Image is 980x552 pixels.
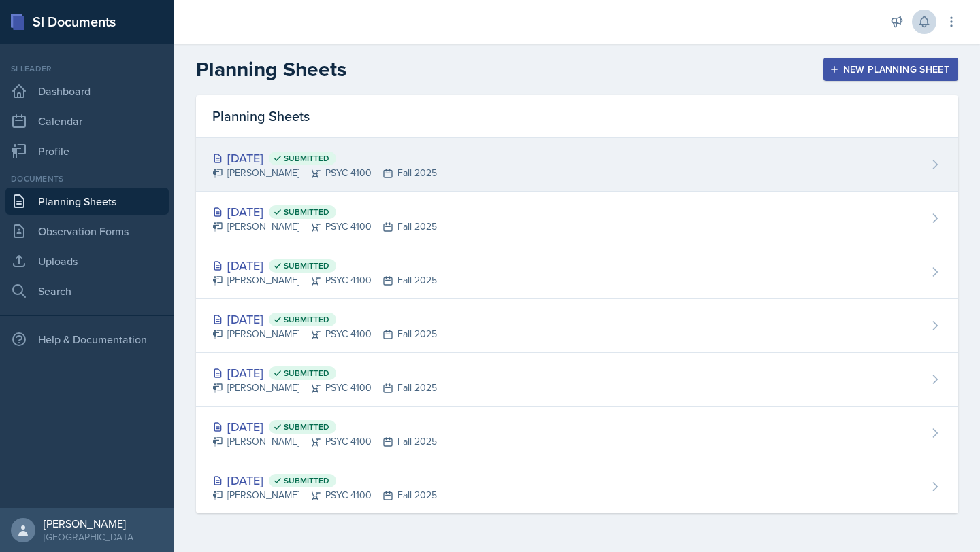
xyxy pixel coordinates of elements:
[212,166,437,180] div: [PERSON_NAME] PSYC 4100 Fall 2025
[196,460,958,513] a: [DATE] Submitted [PERSON_NAME]PSYC 4100Fall 2025
[44,530,135,544] div: [GEOGRAPHIC_DATA]
[284,368,329,379] span: Submitted
[5,188,169,215] a: Planning Sheets
[212,471,437,489] div: [DATE]
[196,299,958,353] a: [DATE] Submitted [PERSON_NAME]PSYC 4100Fall 2025
[212,417,437,436] div: [DATE]
[196,138,958,192] a: [DATE] Submitted [PERSON_NAME]PSYC 4100Fall 2025
[212,203,437,221] div: [DATE]
[5,173,169,185] div: Documents
[5,77,169,105] a: Dashboard
[212,434,437,449] div: [PERSON_NAME] PSYC 4100 Fall 2025
[5,326,169,353] div: Help & Documentation
[5,218,169,245] a: Observation Forms
[284,260,329,271] span: Submitted
[212,327,437,341] div: [PERSON_NAME] PSYC 4100 Fall 2025
[284,207,329,218] span: Submitted
[5,107,169,135] a: Calendar
[196,407,958,460] a: [DATE] Submitted [PERSON_NAME]PSYC 4100Fall 2025
[284,475,329,486] span: Submitted
[212,381,437,395] div: [PERSON_NAME] PSYC 4100 Fall 2025
[823,58,958,81] button: New Planning Sheet
[5,247,169,275] a: Uploads
[196,192,958,245] a: [DATE] Submitted [PERSON_NAME]PSYC 4100Fall 2025
[284,314,329,325] span: Submitted
[212,256,437,275] div: [DATE]
[212,149,437,167] div: [DATE]
[5,277,169,305] a: Search
[196,245,958,299] a: [DATE] Submitted [PERSON_NAME]PSYC 4100Fall 2025
[44,517,135,530] div: [PERSON_NAME]
[196,353,958,407] a: [DATE] Submitted [PERSON_NAME]PSYC 4100Fall 2025
[212,488,437,502] div: [PERSON_NAME] PSYC 4100 Fall 2025
[284,153,329,164] span: Submitted
[212,310,437,328] div: [DATE]
[196,95,958,138] div: Planning Sheets
[284,421,329,432] span: Submitted
[5,63,169,75] div: Si leader
[212,220,437,234] div: [PERSON_NAME] PSYC 4100 Fall 2025
[212,364,437,382] div: [DATE]
[832,64,949,75] div: New Planning Sheet
[212,273,437,288] div: [PERSON_NAME] PSYC 4100 Fall 2025
[196,57,346,82] h2: Planning Sheets
[5,137,169,165] a: Profile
